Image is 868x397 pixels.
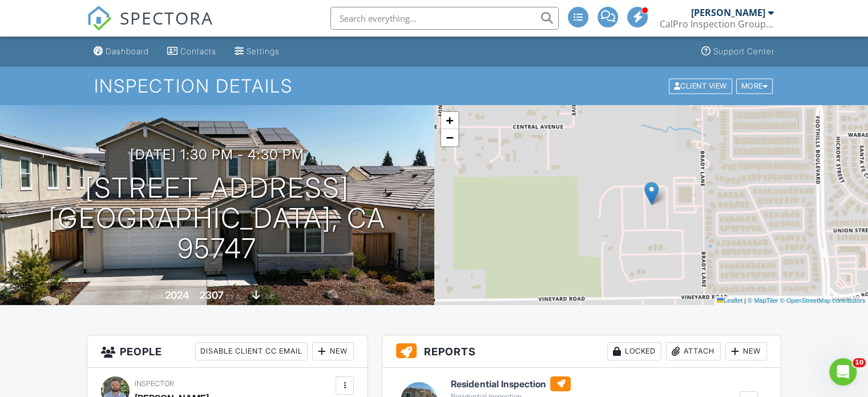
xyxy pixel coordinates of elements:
[262,292,274,300] span: slab
[200,289,224,301] div: 2307
[225,292,241,300] span: sq. ft.
[441,112,458,129] a: Zoom in
[607,342,661,360] div: Locked
[195,342,308,360] div: Disable Client CC Email
[669,78,732,94] div: Client View
[717,297,742,304] a: Leaflet
[247,46,280,56] div: Settings
[644,182,659,205] img: Marker
[713,46,774,56] div: Support Center
[120,6,213,30] span: SPECTORA
[441,129,458,146] a: Zoom out
[165,289,189,301] div: 2024
[151,292,163,300] span: Built
[18,173,416,263] h1: [STREET_ADDRESS] [GEOGRAPHIC_DATA], CA 95747
[89,41,154,62] a: Dashboard
[736,78,773,94] div: More
[163,41,221,62] a: Contacts
[660,18,774,30] div: CalPro Inspection Group Sac
[668,81,735,90] a: Client View
[853,358,866,367] span: 10
[725,342,767,360] div: New
[87,335,368,368] h3: People
[446,113,453,127] span: +
[330,7,559,30] input: Search everything...
[382,335,781,368] h3: Reports
[87,6,112,31] img: The Best Home Inspection Software - Spectora
[829,358,857,386] iframe: Intercom live chat
[691,7,765,18] div: [PERSON_NAME]
[446,130,453,145] span: −
[130,147,304,162] h3: [DATE] 1:30 pm - 4:30 pm
[697,41,779,62] a: Support Center
[94,76,774,96] h1: Inspection Details
[780,297,865,304] a: © OpenStreetMap contributors
[135,379,174,388] span: Inspector
[451,376,571,391] h6: Residential Inspection
[106,46,149,56] div: Dashboard
[748,297,778,304] a: © MapTiler
[230,41,284,62] a: Settings
[180,46,216,56] div: Contacts
[87,15,213,39] a: SPECTORA
[666,342,721,360] div: Attach
[312,342,354,360] div: New
[744,297,746,304] span: |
